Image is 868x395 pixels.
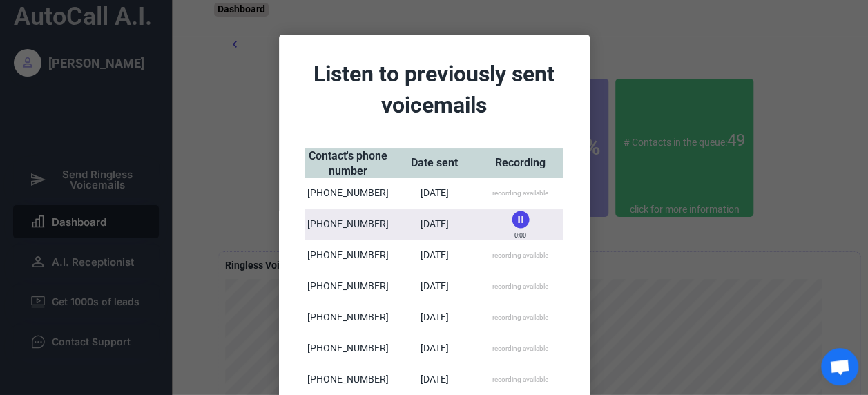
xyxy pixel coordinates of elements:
[307,373,389,387] div: [PHONE_NUMBER]
[307,342,389,356] div: [PHONE_NUMBER]
[420,249,448,262] div: [DATE]
[420,311,448,325] div: [DATE]
[420,373,448,387] div: [DATE]
[307,218,389,231] div: [PHONE_NUMBER]
[492,313,548,322] div: recording available
[307,249,389,262] div: [PHONE_NUMBER]
[307,280,389,293] div: [PHONE_NUMBER]
[420,218,448,231] div: [DATE]
[821,348,858,385] div: Open chat
[420,186,448,200] div: [DATE]
[307,186,389,200] div: [PHONE_NUMBER]
[314,61,560,118] font: Listen to previously sent voicemails
[307,311,389,325] div: [PHONE_NUMBER]
[492,375,548,385] div: recording available
[492,251,548,260] div: recording available
[420,342,448,356] div: [DATE]
[420,280,448,293] div: [DATE]
[495,155,546,171] div: Recording
[492,282,548,291] div: recording available
[492,189,548,198] div: recording available
[411,155,458,171] div: Date sent
[305,148,391,180] div: Contact's phone number
[514,231,526,240] div: 0:00
[492,344,548,354] div: recording available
